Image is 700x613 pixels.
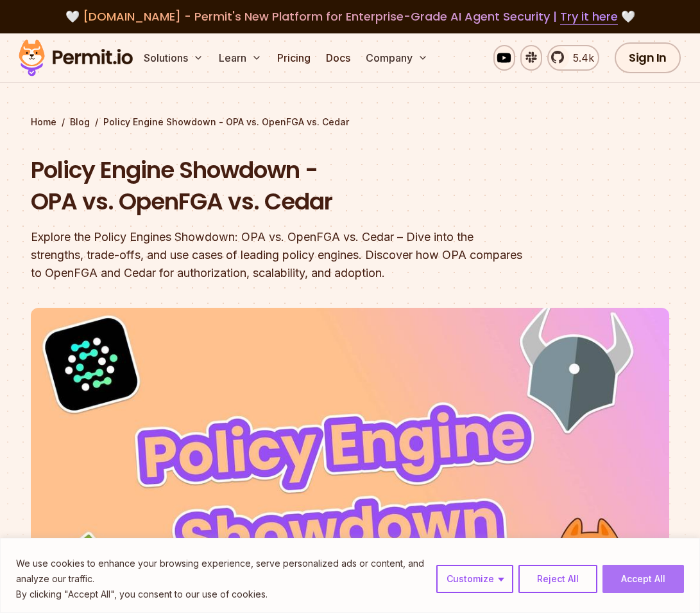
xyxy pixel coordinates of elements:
button: Company [361,45,433,71]
a: 5.4k [547,45,599,71]
p: By clicking "Accept All", you consent to our use of cookies. [16,587,427,602]
button: Customize [436,565,513,593]
button: Learn [214,45,267,71]
button: Accept All [602,565,684,593]
a: Sign In [615,42,681,73]
a: Blog [70,116,90,129]
button: Solutions [139,45,209,71]
span: [DOMAIN_NAME] - Permit's New Platform for Enterprise-Grade AI Agent Security | [83,8,618,24]
div: Explore the Policy Engines Showdown: OPA vs. OpenFGA vs. Cedar – Dive into the strengths, trade-o... [31,228,524,282]
img: Permit logo [13,36,139,80]
a: Home [31,116,56,129]
div: / / [31,116,669,129]
button: Reject All [518,565,597,593]
div: 🤍 🤍 [31,8,669,26]
span: 5.4k [565,50,594,66]
p: We use cookies to enhance your browsing experience, serve personalized ads or content, and analyz... [16,556,427,587]
h1: Policy Engine Showdown - OPA vs. OpenFGA vs. Cedar [31,154,524,218]
a: Docs [321,45,355,71]
a: Pricing [272,45,316,71]
a: Try it here [560,8,618,25]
